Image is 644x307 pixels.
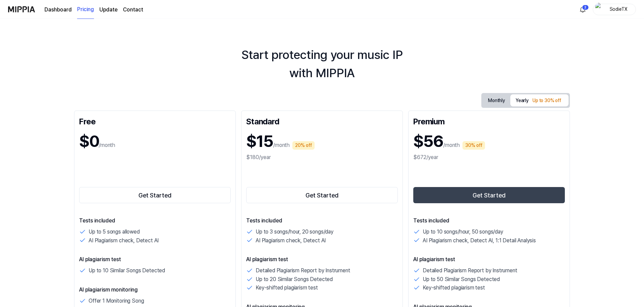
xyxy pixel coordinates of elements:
p: Tests included [79,217,231,225]
h1: $0 [79,129,99,153]
p: AI Plagiarism check, Detect AI [89,236,159,245]
button: Get Started [79,187,231,203]
p: AI Plagiarism check, Detect AI, 1:1 Detail Analysis [423,236,536,245]
p: Tests included [413,217,565,225]
p: Up to 3 songs/hour, 20 songs/day [256,227,333,236]
a: Get Started [79,186,231,205]
p: AI plagiarism test [79,255,231,264]
div: 30% off [462,141,485,150]
p: AI plagiarism test [413,255,565,264]
p: Key-shifted plagiarism test [423,283,485,292]
img: 알림 [579,5,587,13]
p: Detailed Plagiarism Report by Instrument [256,266,350,275]
p: /month [443,141,460,149]
a: Dashboard [44,6,72,14]
div: Premium [413,116,565,126]
p: Up to 5 songs allowed [89,227,140,236]
p: Up to 50 Similar Songs Detected [423,275,500,284]
a: Contact [123,6,143,14]
h1: $56 [413,129,443,153]
p: AI plagiarism monitoring [79,286,231,294]
img: profile [595,3,603,16]
a: Pricing [77,0,94,19]
p: Offer 1 Monitoring Song [89,297,144,305]
p: Up to 20 Similar Songs Detected [256,275,333,284]
p: Up to 10 songs/hour, 50 songs/day [423,227,503,236]
p: Key-shifted plagiarism test [256,283,318,292]
button: Yearly [510,94,569,106]
div: 20% off [292,141,315,150]
a: Update [99,6,118,14]
div: $180/year [246,153,398,161]
h1: $15 [246,129,273,153]
button: Get Started [413,187,565,203]
p: Tests included [246,217,398,225]
div: $672/year [413,153,565,161]
div: 2 [582,5,589,10]
p: Up to 10 Similar Songs Detected [89,266,165,275]
div: SodieTX [605,5,632,13]
div: Free [79,116,231,126]
p: Detailed Plagiarism Report by Instrument [423,266,517,275]
div: Up to 30% off [530,96,563,106]
a: Get Started [246,186,398,205]
p: /month [99,141,115,149]
p: AI Plagiarism check, Detect AI [256,236,326,245]
p: AI plagiarism test [246,255,398,264]
div: Standard [246,116,398,126]
button: Get Started [246,187,398,203]
a: Get Started [413,186,565,205]
p: /month [273,141,290,149]
button: 알림2 [577,4,588,15]
button: profileSodieTX [593,4,636,15]
button: Monthly [483,94,510,107]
